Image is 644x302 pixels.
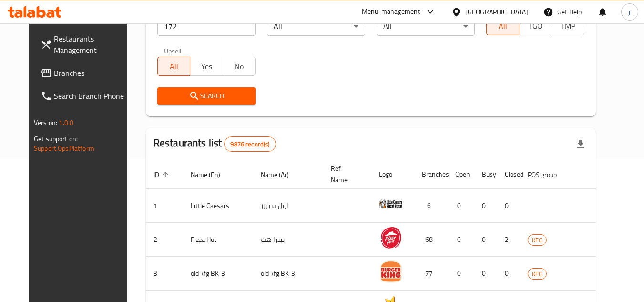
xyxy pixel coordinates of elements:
div: All [377,17,475,36]
button: All [157,57,190,76]
th: Branches [414,160,448,189]
span: Version: [34,116,57,129]
td: 0 [448,223,474,257]
span: j [629,7,630,17]
td: 0 [497,257,520,291]
span: ID [153,169,172,180]
td: 0 [448,257,474,291]
span: KFG [528,235,546,246]
td: ليتل سيزرز [253,189,323,223]
span: Search Branch Phone [54,90,129,102]
td: 2 [497,223,520,257]
td: 77 [414,257,448,291]
button: TGO [519,16,552,35]
div: [GEOGRAPHIC_DATA] [465,7,528,17]
h2: Restaurants list [153,136,276,152]
span: TGO [523,19,548,33]
div: Menu-management [362,6,420,18]
th: Closed [497,160,520,189]
button: Yes [190,57,223,76]
span: Restaurants Management [54,33,129,56]
td: 0 [474,257,497,291]
a: Restaurants Management [33,27,137,62]
span: Search [165,90,248,102]
td: 68 [414,223,448,257]
td: 1 [146,189,183,223]
span: TMP [556,19,581,33]
img: old kfg BK-3 [379,260,403,283]
span: POS group [528,169,569,180]
td: بيتزا هت [253,223,323,257]
span: All [491,19,515,33]
span: 1.0.0 [59,116,73,129]
span: Branches [54,67,129,79]
a: Branches [33,62,137,84]
th: Busy [474,160,497,189]
span: 9876 record(s) [225,140,275,149]
td: 3 [146,257,183,291]
th: Open [448,160,474,189]
span: Name (Ar) [261,169,301,180]
input: Search for restaurant name or ID.. [157,17,256,36]
td: Pizza Hut [183,223,253,257]
button: All [486,16,519,35]
label: Upsell [164,47,182,54]
div: All [267,17,365,36]
td: 0 [474,189,497,223]
button: Search [157,87,256,105]
a: Support.OpsPlatform [34,142,94,155]
span: All [162,60,186,73]
td: old kfg BK-3 [183,257,253,291]
a: Search Branch Phone [33,84,137,107]
span: Get support on: [34,133,78,145]
td: 2 [146,223,183,257]
span: Yes [194,60,219,73]
span: Name (En) [191,169,233,180]
div: Export file [569,133,592,156]
td: 0 [497,189,520,223]
span: No [227,60,252,73]
td: 0 [474,223,497,257]
img: Little Caesars [379,192,403,216]
td: Little Caesars [183,189,253,223]
span: Ref. Name [331,163,360,186]
span: KFG [528,269,546,280]
td: 6 [414,189,448,223]
th: Logo [371,160,414,189]
td: 0 [448,189,474,223]
td: old kfg BK-3 [253,257,323,291]
button: No [223,57,256,76]
img: Pizza Hut [379,226,403,250]
button: TMP [552,16,584,35]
